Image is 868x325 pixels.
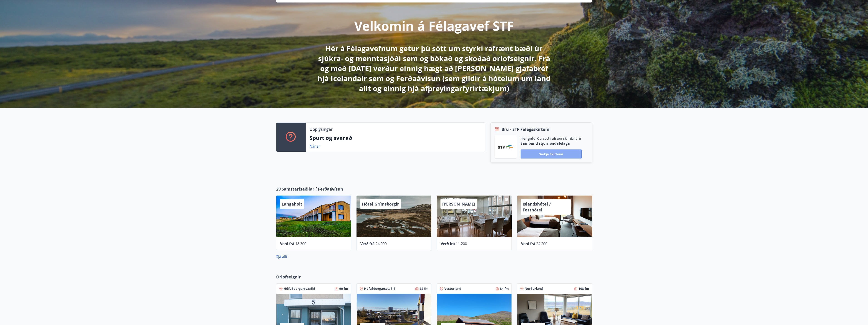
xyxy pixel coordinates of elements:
[442,201,475,207] span: [PERSON_NAME]
[284,286,315,291] span: Höfuðborgarsvæðið
[310,134,481,142] p: Spurt og svarað
[354,17,514,34] p: Velkomin á Félagavef STF
[276,186,281,192] span: 29
[444,286,461,291] span: Vesturland
[523,201,551,213] span: Íslandshótel / Fosshótel
[536,241,547,246] span: 24.200
[295,241,306,246] span: 18.300
[339,286,348,291] span: 90 fm
[498,145,513,149] img: vjCaq2fThgY3EUYqSgpjEiBg6WP39ov69hlhuPVN.png
[362,201,399,207] span: Hótel Grímsborgir
[276,254,287,259] a: Sjá allt
[502,126,551,132] span: Brú - STF Félagsskírteini
[521,149,582,159] button: Sækja skírteini
[276,274,301,280] span: Orlofseignir
[360,241,375,246] span: Verð frá
[521,241,535,246] span: Verð frá
[282,201,302,207] span: Langaholt
[364,286,396,291] span: Höfuðborgarsvæðið
[280,241,294,246] span: Verð frá
[310,126,332,132] p: Upplýsingar
[578,286,589,291] span: 108 fm
[521,136,582,141] p: Hér geturðu sótt rafræn skilríki fyrir
[456,241,467,246] span: 11.200
[525,286,543,291] span: Norðurland
[310,144,320,149] a: Nánar
[376,241,387,246] span: 24.900
[521,141,582,146] p: Samband stjórnendafélaga
[314,43,554,93] p: Hér á Félagavefnum getur þú sótt um styrki rafrænt bæði úr sjúkra- og menntasjóði sem og bókað og...
[282,186,343,192] span: Samstarfsaðilar í Ferðaávísun
[500,286,509,291] span: 84 fm
[441,241,455,246] span: Verð frá
[420,286,428,291] span: 92 fm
